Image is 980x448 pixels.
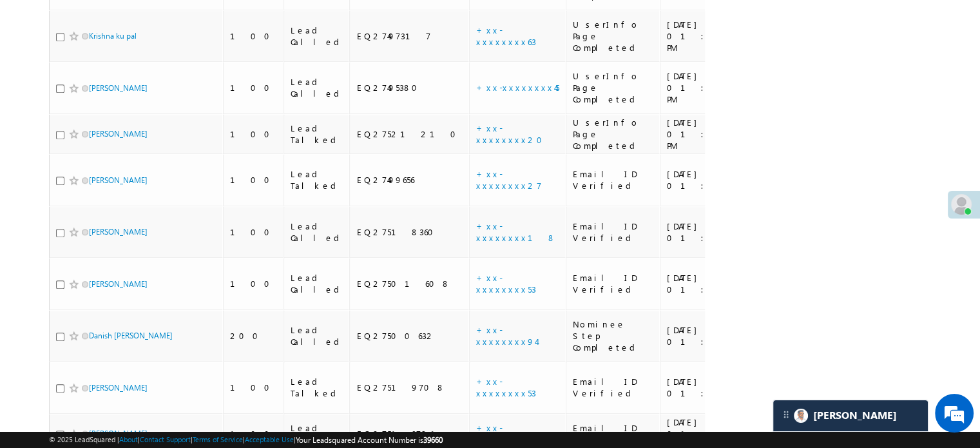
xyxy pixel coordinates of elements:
img: d_60004797649_company_0_60004797649 [22,68,54,84]
div: Lead Talked [291,376,344,399]
a: Acceptable Use [245,435,294,443]
div: Lead Called [291,24,344,48]
div: EQ27499656 [356,174,463,186]
div: EQ27500632 [356,330,463,342]
div: 100 [230,278,278,289]
a: [PERSON_NAME] [89,129,148,139]
span: Your Leadsquared Account Number is [296,435,443,445]
div: Lead Talked [291,168,344,191]
a: +xx-xxxxxxxx94 [476,324,536,347]
div: EQ27521210 [356,128,463,140]
a: [PERSON_NAME] [89,383,148,393]
div: [DATE] 01:11 PM [667,70,753,105]
a: [PERSON_NAME] [89,279,148,289]
a: +xx-xxxxxxxx27 [476,168,542,191]
a: +xx-xxxxxxxx31 [476,422,553,445]
div: EQ27519708 [356,382,463,393]
a: [PERSON_NAME] [89,175,148,185]
div: Chat with us now [67,68,216,84]
div: [DATE] 01:31 PM [667,19,753,54]
div: EQ27497317 [356,30,463,42]
div: [DATE] 01:10 PM [667,117,753,151]
a: [PERSON_NAME] [89,429,148,438]
a: Danish [PERSON_NAME] [89,331,173,340]
a: +xx-xxxxxxxx18 [476,220,556,243]
div: Lead Called [291,272,344,295]
span: 39660 [423,435,443,445]
div: EQ27518360 [356,226,463,238]
div: UserInfo Page Completed [573,70,654,105]
div: 100 [230,82,278,93]
div: EQ27495380 [356,82,463,93]
div: 100 [230,226,278,238]
div: Lead Called [291,220,344,244]
div: Email ID Verified [573,220,654,244]
div: 100 [230,30,278,42]
div: Email ID Verified [573,272,654,295]
div: Lead Talked [291,422,344,445]
span: Carter [813,409,897,422]
textarea: Type your message and hit 'Enter' [17,119,235,340]
div: Email ID Verified [573,168,654,191]
div: Nominee Step Completed [573,318,654,353]
a: Krishna ku pal [89,31,137,41]
em: Start Chat [175,351,234,368]
div: [DATE] 01:03 PM [667,376,753,399]
div: Email ID Verified [573,422,654,445]
div: Lead Called [291,76,344,99]
div: UserInfo Page Completed [573,19,654,54]
div: EQ27501608 [356,278,463,289]
a: +xx-xxxxxxxx53 [476,272,536,295]
a: Contact Support [140,435,191,443]
img: Carter [794,409,808,423]
a: About [119,435,138,443]
a: Terms of Service [193,435,243,443]
div: [DATE] 01:05 PM [667,272,753,295]
div: Minimize live chat window [211,6,242,37]
span: © 2025 LeadSquared | | | | | [49,434,443,446]
div: [DATE] 01:07 PM [667,168,753,191]
a: +xx-xxxxxxxx53 [476,376,536,398]
div: UserInfo Page Completed [573,117,654,151]
div: [DATE] 01:06 PM [667,220,753,244]
a: +xx-xxxxxxxx20 [476,122,550,145]
a: [PERSON_NAME] [89,227,148,237]
div: 100 [230,382,278,393]
div: carter-dragCarter[PERSON_NAME] [773,400,928,432]
a: +xx-xxxxxxxx45 [476,82,559,93]
div: Lead Talked [291,122,344,146]
div: 100 [230,174,278,186]
div: 100 [230,428,278,440]
a: +xx-xxxxxxxx63 [476,24,536,47]
div: 100 [230,128,278,140]
img: carter-drag [781,409,791,420]
div: [DATE] 01:04 PM [667,324,753,347]
a: [PERSON_NAME] [89,83,148,93]
div: EQ27513721 [356,428,463,440]
div: 200 [230,330,278,342]
div: Lead Called [291,324,344,347]
div: Email ID Verified [573,376,654,399]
